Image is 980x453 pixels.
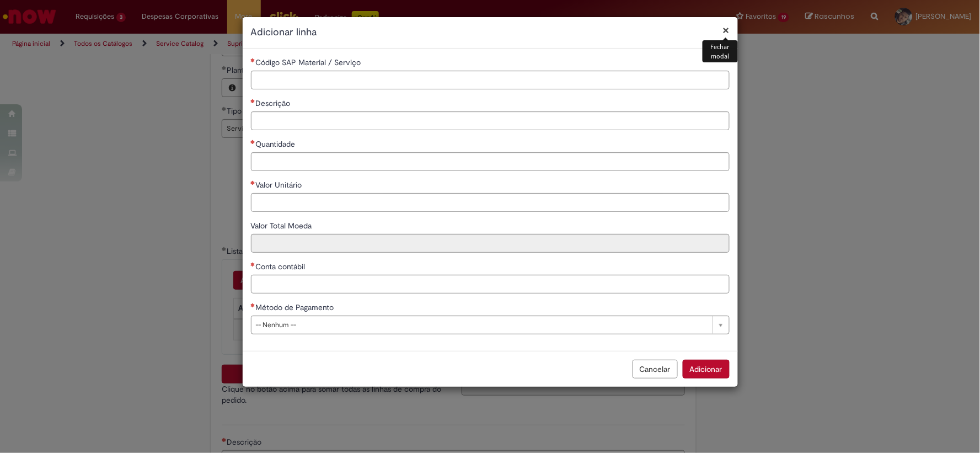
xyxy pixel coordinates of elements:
span: Necessários [251,303,256,307]
button: Adicionar [683,360,730,379]
input: Código SAP Material / Serviço [251,71,730,89]
span: Necessários [251,180,256,185]
span: Necessários [251,140,256,144]
span: Método de Pagamento [256,302,336,312]
span: Conta contábil [256,262,308,271]
span: Somente leitura - Valor Total Moeda [251,221,314,231]
span: Necessários [251,58,256,62]
span: Código SAP Material / Serviço [256,57,363,67]
span: Valor Unitário [256,180,304,190]
input: Quantidade [251,152,730,171]
span: Necessários [251,262,256,267]
span: Quantidade [256,139,298,149]
span: -- Nenhum -- [256,316,707,334]
input: Valor Unitário [251,193,730,212]
button: Cancelar [633,360,678,379]
span: Necessários [251,99,256,103]
button: Fechar modal [723,24,730,36]
input: Valor Total Moeda [251,234,730,253]
input: Descrição [251,111,730,130]
div: Fechar modal [703,40,737,62]
h2: Adicionar linha [251,25,730,40]
span: Descrição [256,98,293,108]
input: Conta contábil [251,275,730,294]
